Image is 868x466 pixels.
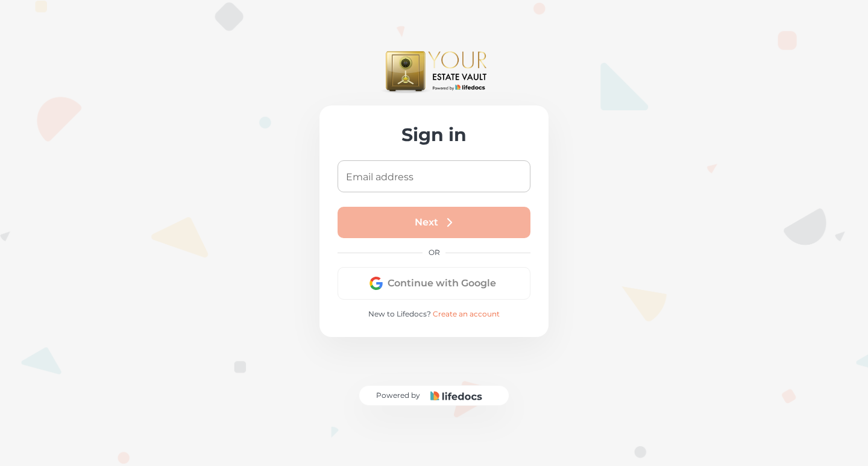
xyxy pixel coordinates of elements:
[433,309,500,318] a: Create an account
[338,124,530,146] h2: Sign in
[373,386,495,405] a: Powered by
[429,248,440,257] p: OR
[338,267,530,300] button: Continue with Google
[338,309,530,319] p: New to Lifedocs?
